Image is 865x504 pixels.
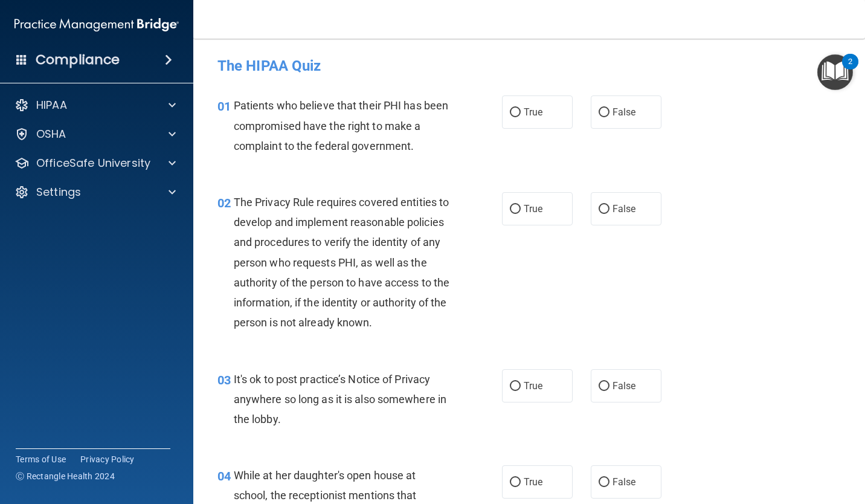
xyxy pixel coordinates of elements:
[234,373,446,425] span: It's ok to post practice’s Notice of Privacy anywhere so long as it is also somewhere in the lobby.
[599,205,609,214] input: False
[36,127,66,141] p: OSHA
[36,156,150,170] p: OfficeSafe University
[80,453,135,465] a: Privacy Policy
[613,203,636,215] span: False
[36,185,81,199] p: Settings
[613,476,636,488] span: False
[36,98,67,112] p: HIPAA
[613,106,636,118] span: False
[524,476,542,488] span: True
[14,185,176,199] a: Settings
[656,418,851,467] iframe: Drift Widget Chat Controller
[510,382,521,391] input: True
[817,54,853,90] button: Open Resource Center, 2 new notifications
[14,13,179,37] img: PMB logo
[36,51,120,68] h4: Compliance
[234,196,450,329] span: The Privacy Rule requires covered entities to develop and implement reasonable policies and proce...
[217,196,231,210] span: 02
[16,453,66,465] a: Terms of Use
[848,62,852,77] div: 2
[510,205,521,214] input: True
[14,127,176,141] a: OSHA
[524,106,542,118] span: True
[524,380,542,392] span: True
[217,99,231,114] span: 01
[217,373,231,387] span: 03
[14,98,176,112] a: HIPAA
[613,380,636,392] span: False
[510,478,521,487] input: True
[599,478,609,487] input: False
[510,108,521,117] input: True
[599,382,609,391] input: False
[234,99,448,152] span: Patients who believe that their PHI has been compromised have the right to make a complaint to th...
[599,108,609,117] input: False
[16,470,115,482] span: Ⓒ Rectangle Health 2024
[217,58,841,74] h4: The HIPAA Quiz
[217,469,231,483] span: 04
[14,156,176,170] a: OfficeSafe University
[524,203,542,215] span: True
